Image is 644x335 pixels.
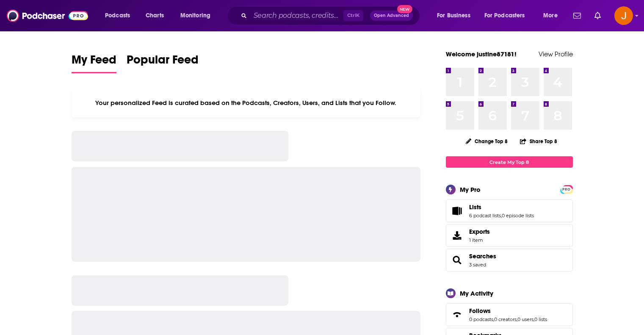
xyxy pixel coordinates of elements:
a: 0 creators [494,316,517,322]
a: Create My Top 8 [446,156,573,168]
button: open menu [99,9,141,22]
a: 0 lists [534,316,547,322]
a: Charts [140,9,169,22]
span: Searches [446,249,573,271]
div: My Pro [460,185,481,194]
button: Change Top 8 [461,136,513,147]
button: open menu [174,9,221,22]
button: open menu [479,9,537,22]
a: Follows [469,307,547,315]
a: Lists [449,205,466,217]
img: User Profile [614,6,633,25]
a: Follows [449,309,466,321]
div: Your personalized Feed is curated based on the Podcasts, Creators, Users, and Lists that you Follow. [72,89,421,117]
a: 0 users [517,316,533,322]
input: Search podcasts, credits, & more... [250,9,343,22]
a: View Profile [539,50,573,58]
span: Popular Feed [127,53,199,72]
span: Podcasts [105,10,130,22]
span: My Feed [72,53,116,72]
span: Exports [449,230,466,241]
span: More [543,10,558,22]
span: , [501,213,502,219]
a: Welcome justine87181! [446,50,517,58]
a: 6 podcast lists [469,213,501,219]
span: New [397,5,412,13]
span: Exports [469,228,490,235]
span: 1 item [469,237,490,243]
span: , [493,316,494,322]
span: Follows [469,307,491,315]
a: PRO [561,186,572,192]
a: Searches [469,252,496,260]
span: Follows [446,303,573,326]
a: 0 episode lists [502,213,534,219]
button: open menu [431,9,481,22]
span: PRO [561,186,572,193]
button: Open AdvancedNew [370,11,413,21]
span: , [533,316,534,322]
span: Lists [446,199,573,222]
button: Show profile menu [614,6,633,25]
span: , [517,316,517,322]
a: Exports [446,224,573,247]
a: Lists [469,203,534,211]
span: For Podcasters [484,10,525,22]
button: Share Top 8 [520,133,558,150]
img: Podchaser - Follow, Share and Rate Podcasts [7,8,88,24]
a: Searches [449,254,466,266]
div: My Activity [460,289,493,297]
span: Logged in as justine87181 [614,6,633,25]
span: For Business [437,10,470,22]
a: 0 podcasts [469,316,493,322]
span: Charts [146,10,164,22]
span: Monitoring [180,10,210,22]
div: Search podcasts, credits, & more... [235,6,428,25]
a: Show notifications dropdown [591,8,604,23]
a: My Feed [72,53,116,73]
a: Popular Feed [127,53,199,73]
a: Show notifications dropdown [570,8,584,23]
span: Ctrl K [343,10,363,21]
button: open menu [537,9,568,22]
a: 3 saved [469,262,486,268]
span: Lists [469,203,481,211]
span: Open Advanced [374,14,409,18]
